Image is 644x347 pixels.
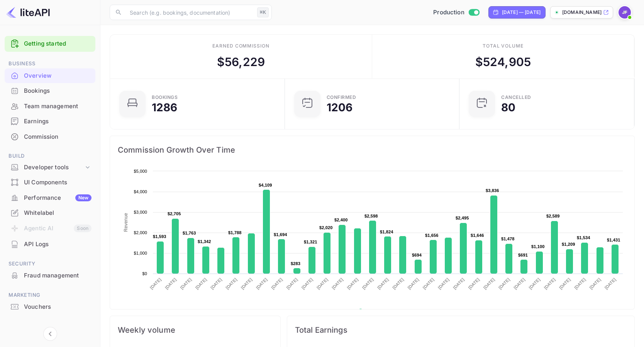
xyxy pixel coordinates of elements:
div: ⌘K [257,7,269,17]
text: $1,000 [134,251,147,255]
div: Earnings [5,114,95,129]
div: Confirmed [327,95,356,100]
text: [DATE] [164,277,177,290]
a: Fraud management [5,268,95,282]
a: Vouchers [5,299,95,314]
div: API Logs [24,240,92,249]
div: PerformanceNew [5,191,95,206]
div: New [75,194,92,201]
text: [DATE] [316,277,329,290]
text: $2,020 [319,225,333,230]
div: Developer tools [5,161,95,174]
text: [DATE] [240,277,253,290]
text: $2,705 [168,211,181,216]
span: Build [5,152,95,160]
text: $694 [412,253,422,257]
text: $1,431 [607,238,620,242]
span: Business [5,60,95,68]
text: $0 [142,271,147,276]
button: Collapse navigation [43,327,57,341]
text: [DATE] [604,277,617,290]
div: Performance [24,194,92,202]
span: Security [5,260,95,268]
a: UI Components [5,175,95,189]
div: Bookings [24,87,92,95]
span: Weekly volume [118,324,273,336]
text: [DATE] [467,277,480,290]
div: 1206 [327,102,353,113]
div: Overview [24,71,92,80]
div: Earnings [24,117,92,126]
text: $2,400 [334,218,348,222]
div: Vouchers [5,299,95,315]
div: Earned commission [212,43,269,49]
text: [DATE] [452,277,465,290]
a: API Logs [5,237,95,251]
text: $2,000 [134,230,147,235]
text: [DATE] [270,277,283,290]
span: Production [433,8,464,17]
div: Switch to Sandbox mode [430,8,482,17]
text: [DATE] [437,277,450,290]
text: $283 [291,261,300,266]
div: UI Components [5,175,95,190]
div: Bookings [152,95,178,100]
text: [DATE] [149,277,162,290]
span: Marketing [5,291,95,299]
text: [DATE] [225,277,238,290]
text: [DATE] [376,277,390,290]
div: Vouchers [24,303,92,311]
div: Team management [5,99,95,114]
text: [DATE] [331,277,344,290]
text: $4,109 [259,183,272,187]
div: Whitelabel [24,209,92,218]
text: [DATE] [558,277,571,290]
text: $1,593 [153,234,166,239]
a: Bookings [5,83,95,98]
a: Team management [5,99,95,113]
p: [DOMAIN_NAME] [562,9,602,16]
text: [DATE] [180,277,193,290]
text: $1,342 [198,239,211,244]
text: [DATE] [346,277,359,290]
text: [DATE] [498,277,511,290]
div: $ 56,229 [217,53,265,71]
input: Search (e.g. bookings, documentation) [125,5,254,20]
text: $1,763 [183,231,196,235]
text: [DATE] [391,277,405,290]
text: $1,478 [501,236,515,241]
text: $3,836 [486,188,499,193]
img: LiteAPI logo [6,6,50,19]
img: Jenny Frimer [619,6,631,19]
div: Fraud management [5,268,95,283]
div: Fraud management [24,271,92,280]
text: [DATE] [528,277,541,290]
a: Overview [5,68,95,83]
div: Getting started [5,36,95,52]
text: [DATE] [195,277,208,290]
text: $3,000 [134,210,147,214]
div: Bookings [5,83,95,99]
text: [DATE] [407,277,420,290]
div: Whitelabel [5,206,95,221]
text: $2,598 [364,214,378,218]
a: Commission [5,129,95,144]
text: [DATE] [210,277,223,290]
div: Overview [5,68,95,83]
div: 1286 [152,102,178,113]
span: Commission Growth Over Time [118,144,627,156]
div: Click to change the date range period [488,6,546,19]
text: [DATE] [285,277,298,290]
a: Earnings [5,114,95,128]
text: [DATE] [543,277,556,290]
text: [DATE] [483,277,496,290]
div: Total volume [483,43,524,49]
text: $1,788 [228,230,242,235]
div: 80 [501,102,515,113]
div: [DATE] — [DATE] [502,9,541,16]
text: $1,824 [380,230,393,234]
div: API Logs [5,237,95,252]
text: $2,589 [546,214,560,218]
text: $2,495 [456,216,469,220]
